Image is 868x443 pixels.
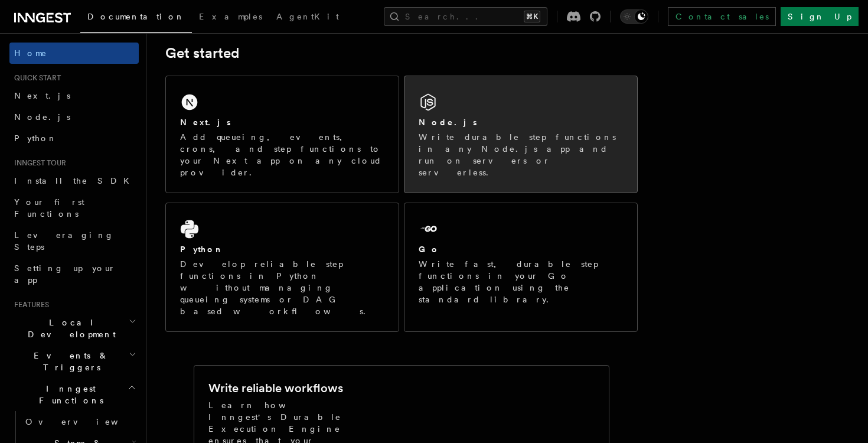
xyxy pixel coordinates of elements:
button: Search...⌘K [384,7,547,26]
span: Leveraging Steps [14,230,114,252]
a: Install the SDK [9,170,139,191]
h2: Next.js [180,116,231,128]
a: Node.jsWrite durable step functions in any Node.js app and run on servers or serverless. [404,76,638,193]
kbd: ⌘K [524,11,540,22]
a: Python [9,128,139,149]
p: Write durable step functions in any Node.js app and run on servers or serverless. [419,131,623,178]
a: Overview [21,411,139,432]
span: Inngest Functions [9,383,128,406]
span: Next.js [14,91,70,100]
span: Quick start [9,73,61,83]
span: Documentation [87,12,185,21]
a: Next.jsAdd queueing, events, crons, and step functions to your Next app on any cloud provider. [165,76,399,193]
a: Next.js [9,85,139,106]
a: AgentKit [269,4,346,32]
span: Setting up your app [14,263,116,285]
p: Develop reliable step functions in Python without managing queueing systems or DAG based workflows. [180,258,384,317]
a: Sign Up [781,7,859,26]
h2: Python [180,243,224,255]
span: Home [14,47,47,59]
h2: Go [419,243,440,255]
a: Get started [165,45,239,61]
a: Setting up your app [9,258,139,291]
button: Toggle dark mode [620,9,648,24]
button: Events & Triggers [9,345,139,378]
span: Events & Triggers [9,350,129,373]
h2: Node.js [419,116,477,128]
a: Your first Functions [9,191,139,224]
span: Install the SDK [14,176,136,185]
a: PythonDevelop reliable step functions in Python without managing queueing systems or DAG based wo... [165,203,399,332]
a: GoWrite fast, durable step functions in your Go application using the standard library. [404,203,638,332]
span: Inngest tour [9,158,66,168]
span: Your first Functions [14,197,84,219]
a: Home [9,43,139,64]
span: AgentKit [276,12,339,21]
button: Inngest Functions [9,378,139,411]
a: Node.js [9,106,139,128]
span: Python [14,133,57,143]
span: Features [9,300,49,310]
a: Examples [192,4,269,32]
span: Overview [25,417,147,426]
span: Node.js [14,112,70,122]
h2: Write reliable workflows [208,380,343,396]
a: Contact sales [668,7,776,26]
a: Leveraging Steps [9,224,139,258]
p: Write fast, durable step functions in your Go application using the standard library. [419,258,623,305]
span: Examples [199,12,262,21]
span: Local Development [9,317,129,340]
p: Add queueing, events, crons, and step functions to your Next app on any cloud provider. [180,131,384,178]
a: Documentation [80,4,192,33]
button: Local Development [9,312,139,345]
